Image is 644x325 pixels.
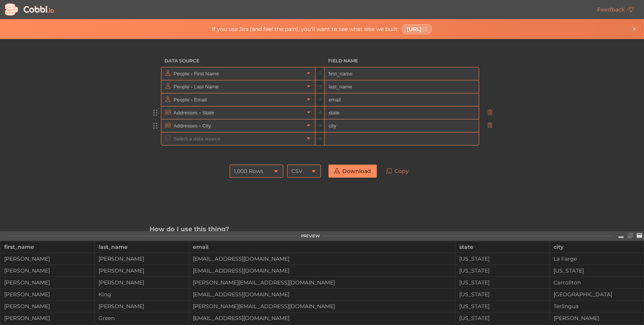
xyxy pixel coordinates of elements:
[550,279,644,286] div: Carrollton
[189,291,455,297] div: [EMAIL_ADDRESS][DOMAIN_NAME]
[149,225,495,233] h3: How do I use this thing?
[0,256,94,262] div: [PERSON_NAME]
[301,234,320,238] div: PREVIEW
[550,303,644,309] div: Terlingua
[0,315,94,321] div: [PERSON_NAME]
[193,241,451,253] div: email
[455,315,549,321] div: [US_STATE]
[630,24,639,34] button: Close banner
[172,80,304,93] input: Select a data source
[172,67,304,80] input: Select a data source
[455,256,549,262] div: [US_STATE]
[172,132,304,145] input: Select a data source
[407,26,422,32] span: [URL]
[455,291,549,297] div: [US_STATE]
[291,165,302,178] div: CSV
[0,291,94,297] div: [PERSON_NAME]
[95,279,189,286] div: [PERSON_NAME]
[234,165,263,178] div: 1,000 Rows
[95,268,189,274] div: [PERSON_NAME]
[329,165,377,178] a: Download
[189,279,455,286] div: [PERSON_NAME][EMAIL_ADDRESS][DOMAIN_NAME]
[381,165,414,178] a: Copy
[95,291,189,297] div: King
[212,26,399,32] span: If you use Jira (and feel the pain), you'll want to see what else we built:
[95,303,189,309] div: [PERSON_NAME]
[554,241,640,253] div: city
[325,54,479,67] h3: Field Name
[0,279,94,286] div: [PERSON_NAME]
[95,315,189,321] div: Green
[455,303,549,309] div: [US_STATE]
[402,24,432,34] a: [URL]
[550,256,644,262] div: La Farge
[550,268,644,274] div: [US_STATE]
[99,241,185,253] div: last_name
[189,268,455,274] div: [EMAIL_ADDRESS][DOMAIN_NAME]
[455,268,549,274] div: [US_STATE]
[550,315,644,321] div: [PERSON_NAME]
[172,93,304,106] input: Select a data source
[172,119,304,132] input: Select a data source
[550,291,644,297] div: [GEOGRAPHIC_DATA]
[0,303,94,309] div: [PERSON_NAME]
[0,268,94,274] div: [PERSON_NAME]
[189,256,455,262] div: [EMAIL_ADDRESS][DOMAIN_NAME]
[591,3,640,16] a: Feedback
[161,54,315,67] h3: Data Source
[459,241,545,253] div: state
[189,303,455,309] div: [PERSON_NAME][EMAIL_ADDRESS][DOMAIN_NAME]
[189,315,455,321] div: [EMAIL_ADDRESS][DOMAIN_NAME]
[455,279,549,286] div: [US_STATE]
[95,256,189,262] div: [PERSON_NAME]
[172,106,304,119] input: Select a data source
[4,241,90,253] div: first_name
